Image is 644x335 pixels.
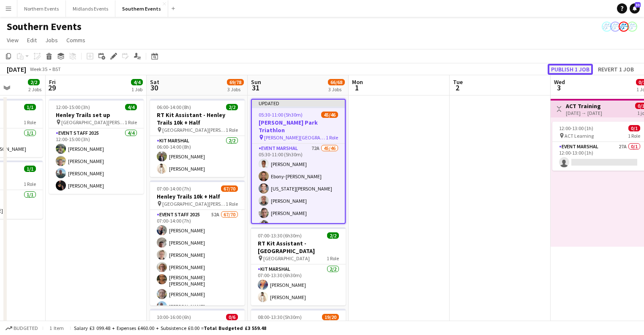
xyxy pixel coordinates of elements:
span: Fri [49,78,56,86]
span: 07:00-14:00 (7h) [157,185,191,192]
h3: RT Kit Assistant - [GEOGRAPHIC_DATA] [251,240,346,255]
span: Total Budgeted £3 559.48 [204,325,266,331]
span: 4/4 [131,79,143,85]
app-card-role: Event Staff 20254/412:00-15:00 (3h)[PERSON_NAME][PERSON_NAME][PERSON_NAME][PERSON_NAME] [49,128,144,194]
a: Comms [63,35,89,46]
span: 30 [149,83,159,93]
div: Updated [252,100,345,106]
button: Midlands Events [66,0,115,17]
div: 3 Jobs [328,86,344,93]
span: 2 [452,83,463,93]
div: BST [52,66,61,72]
span: 1 [351,83,363,93]
span: 06:00-14:00 (8h) [157,104,191,110]
span: [GEOGRAPHIC_DATA][PERSON_NAME] [61,119,125,125]
app-card-role: Kit Marshal2/206:00-14:00 (8h)[PERSON_NAME][PERSON_NAME] [150,136,245,177]
span: 1 Role [327,255,339,261]
span: Mon [352,78,363,86]
div: [DATE] [7,65,26,74]
h3: RT Kit Assistant - Henley Trails 10k + Half [150,111,245,126]
span: 1 Role [226,201,238,207]
span: 2/2 [28,79,40,85]
div: [DATE] → [DATE] [566,110,602,116]
h3: [PERSON_NAME] Park Triathlon [252,119,345,134]
span: 1 Role [326,134,338,141]
span: Edit [27,36,37,44]
h3: ACT Training [566,102,602,110]
span: 1/1 [24,104,36,110]
a: 33 [630,3,640,14]
app-job-card: 12:00-15:00 (3h)4/4Henley Trails set up [GEOGRAPHIC_DATA][PERSON_NAME]1 RoleEvent Staff 20254/412... [49,99,144,194]
span: 12:00-13:00 (1h) [559,125,593,131]
div: 2 Jobs [28,86,41,93]
span: 1 item [46,325,67,331]
button: Publish 1 job [548,64,593,75]
button: Northern Events [17,0,66,17]
h3: Henley Trails 10k + Half [150,193,245,200]
span: 69/78 [227,79,244,85]
span: 66/68 [328,79,345,85]
div: 3 Jobs [227,86,243,93]
span: 1/1 [24,166,36,172]
h3: Henley Trails set up [49,111,144,119]
span: Budgeted [14,325,38,331]
span: Sat [150,78,159,86]
span: 08:00-13:30 (5h30m) [258,314,302,320]
span: ACT Learning [565,133,594,139]
a: Edit [24,35,40,46]
span: 05:30-11:00 (5h30m) [259,112,303,118]
span: [PERSON_NAME][GEOGRAPHIC_DATA] [264,134,326,141]
span: 33 [635,2,641,8]
span: 12:00-15:00 (3h) [56,104,90,110]
app-card-role: Kit Marshal2/207:00-13:30 (6h30m)[PERSON_NAME][PERSON_NAME] [251,264,346,305]
span: Comms [66,36,85,44]
a: View [3,35,22,46]
app-user-avatar: RunThrough Events [627,22,637,32]
span: Wed [554,78,565,86]
app-job-card: 06:00-14:00 (8h)2/2RT Kit Assistant - Henley Trails 10k + Half [GEOGRAPHIC_DATA][PERSON_NAME]1 Ro... [150,99,245,177]
span: [GEOGRAPHIC_DATA][PERSON_NAME] [162,127,226,133]
span: Week 35 [28,66,49,72]
button: Budgeted [4,324,39,333]
span: 29 [48,83,56,93]
span: Jobs [45,36,58,44]
span: 1 Role [226,127,238,133]
span: 2/2 [226,104,238,110]
span: 1 Role [24,181,36,187]
app-job-card: 07:00-13:30 (6h30m)2/2RT Kit Assistant - [GEOGRAPHIC_DATA] [GEOGRAPHIC_DATA]1 RoleKit Marshal2/20... [251,227,346,305]
span: 1 Role [125,119,137,125]
span: Tue [453,78,463,86]
span: [GEOGRAPHIC_DATA] [263,255,310,261]
h1: Southern Events [7,20,82,33]
span: Sun [251,78,261,86]
span: 2/2 [327,232,339,239]
span: 67/70 [221,185,238,192]
span: 10:00-16:00 (6h) [157,314,191,320]
span: 0/6 [226,314,238,320]
span: 1 Role [628,133,640,139]
button: Revert 1 job [595,64,637,75]
div: Salary £3 099.48 + Expenses £460.00 + Subsistence £0.00 = [74,325,266,331]
span: View [7,36,19,44]
span: 1 Role [24,119,36,125]
app-user-avatar: RunThrough Events [619,22,629,32]
span: 0/1 [628,125,640,131]
span: 4/4 [125,104,137,110]
span: 31 [250,83,261,93]
button: Southern Events [115,0,168,17]
app-job-card: Updated05:30-11:00 (5h30m)45/46[PERSON_NAME] Park Triathlon [PERSON_NAME][GEOGRAPHIC_DATA]1 RoleE... [251,99,346,224]
span: 3 [553,83,565,93]
span: 19/20 [322,314,339,320]
app-user-avatar: RunThrough Events [602,22,612,32]
span: [GEOGRAPHIC_DATA][PERSON_NAME] [162,201,226,207]
app-user-avatar: RunThrough Events [610,22,620,32]
span: 07:00-13:30 (6h30m) [258,232,302,239]
div: 1 Job [131,86,142,93]
span: 45/46 [321,112,338,118]
app-job-card: 07:00-14:00 (7h)67/70Henley Trails 10k + Half [GEOGRAPHIC_DATA][PERSON_NAME]1 RoleEvent Staff 202... [150,180,245,305]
